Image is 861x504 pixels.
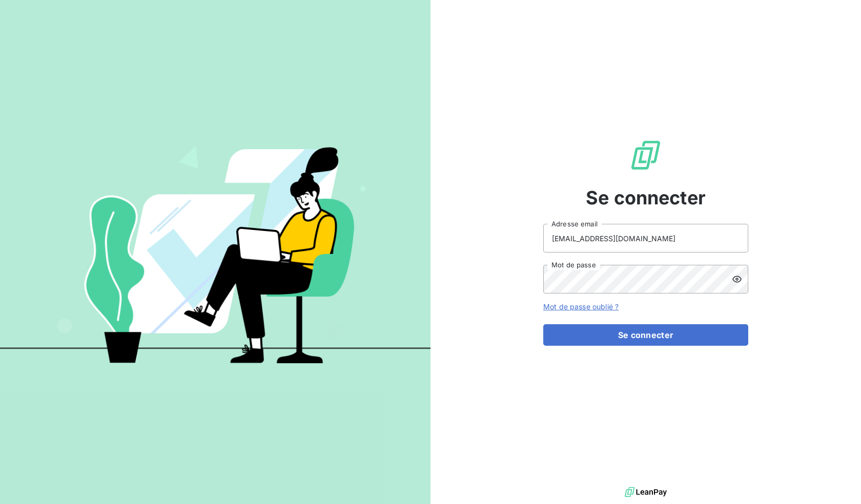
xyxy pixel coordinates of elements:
input: placeholder [543,224,748,253]
a: Mot de passe oublié ? [543,302,619,311]
img: Logo LeanPay [629,139,662,172]
span: Se connecter [586,184,706,212]
button: Se connecter [543,324,748,346]
img: logo [625,485,667,500]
